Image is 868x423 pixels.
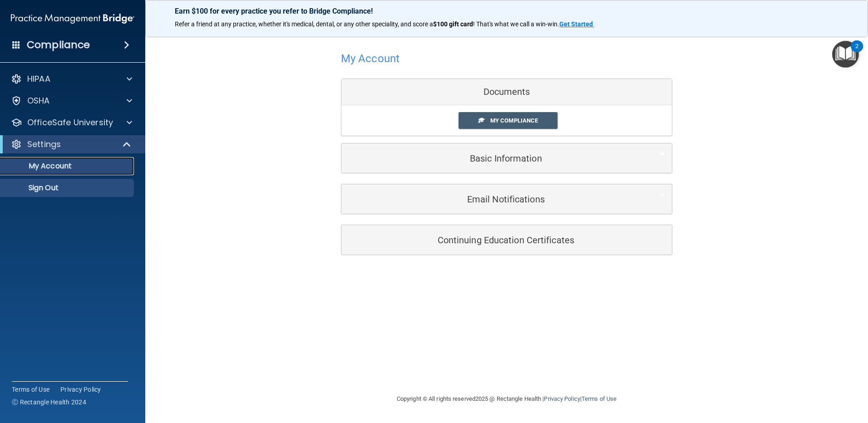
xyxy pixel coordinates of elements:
[175,20,433,28] span: Refer a friend at any practice, whether it's medical, dental, or any other speciality, and score a
[433,20,473,28] strong: $100 gift card
[559,20,593,28] strong: Get Started
[348,230,665,250] a: Continuing Education Certificates
[348,189,665,209] a: Email Notifications
[348,235,637,245] h5: Continuing Education Certificates
[11,139,132,150] a: Settings
[11,10,134,28] img: PMB logo
[27,39,90,51] h4: Compliance
[12,385,49,394] a: Terms of Use
[348,148,665,168] a: Basic Information
[559,20,594,28] a: Get Started
[490,117,538,124] span: My Compliance
[832,41,859,68] button: Open Resource Center, 2 new notifications
[11,95,132,106] a: OSHA
[12,398,86,407] span: Ⓒ Rectangle Health 2024
[341,79,672,105] div: Documents
[60,385,101,394] a: Privacy Policy
[544,395,580,402] a: Privacy Policy
[175,7,838,15] p: Earn $100 for every practice you refer to Bridge Compliance!
[6,183,130,192] p: Sign Out
[582,395,616,402] a: Terms of Use
[348,153,637,163] h5: Basic Information
[27,95,50,106] p: OSHA
[348,194,637,204] h5: Email Notifications
[27,74,50,84] p: HIPAA
[27,139,61,150] p: Settings
[855,46,858,58] div: 2
[27,117,113,128] p: OfficeSafe University
[6,162,130,171] p: My Account
[341,384,672,413] div: Copyright © All rights reserved 2025 @ Rectangle Health | |
[473,20,559,28] span: ! That's what we call a win-win.
[11,74,132,84] a: HIPAA
[11,117,132,128] a: OfficeSafe University
[341,53,399,64] h4: My Account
